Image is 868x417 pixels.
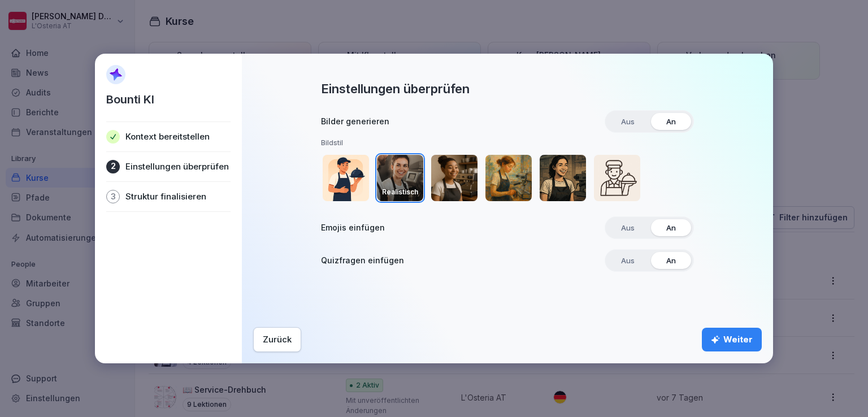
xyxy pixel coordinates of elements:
img: 3D style [431,155,478,201]
p: Bounti KI [106,91,154,108]
button: Zurück [253,327,301,352]
h3: Bilder generieren [321,116,389,127]
img: Illustration style [323,155,369,201]
div: Weiter [711,333,753,346]
img: Simple outline style [594,155,640,201]
div: Zurück [263,333,292,346]
h5: Bildstil [321,138,694,147]
img: AI Sparkle [106,65,125,84]
h3: Emojis einfügen [321,222,385,233]
h2: Einstellungen überprüfen [321,81,470,97]
span: Aus [613,219,643,236]
div: 3 [106,190,120,203]
img: Oil painting style [485,155,532,201]
img: comic [540,155,586,201]
h3: Quizfragen einfügen [321,255,404,266]
span: Aus [613,252,643,269]
span: Aus [613,113,643,130]
img: Realistic style [377,155,423,201]
p: Einstellungen überprüfen [125,161,229,172]
p: Kontext bereitstellen [125,131,210,142]
span: An [658,219,684,236]
span: An [658,113,684,130]
div: 2 [106,160,120,173]
p: Struktur finalisieren [125,191,206,202]
span: An [658,252,684,269]
button: Weiter [702,328,762,351]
